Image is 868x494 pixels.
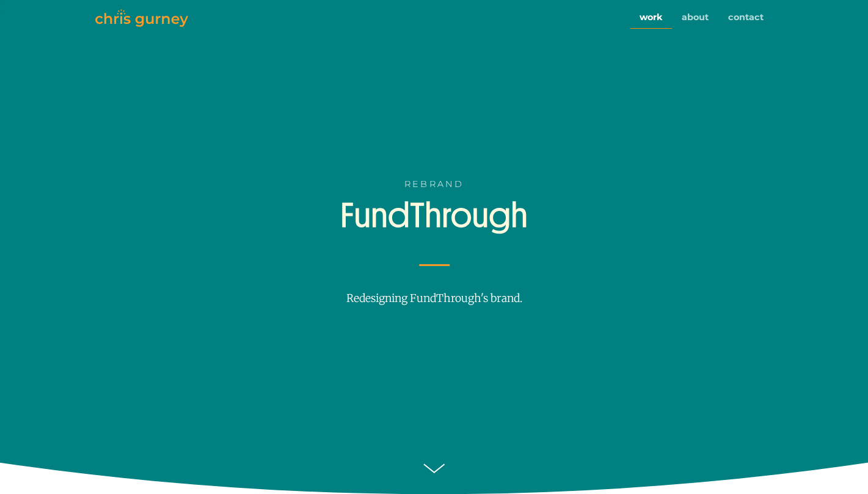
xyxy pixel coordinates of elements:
[341,201,527,235] img: FundThrough logo
[807,433,853,479] iframe: Drift Widget Chat Controller
[630,6,672,29] a: work
[672,6,718,29] a: about
[211,290,657,306] p: Redesigning FundThrough's brand.
[153,178,715,191] p: REBRAND
[95,9,188,27] img: Chris Gurney logo
[718,6,773,29] a: contact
